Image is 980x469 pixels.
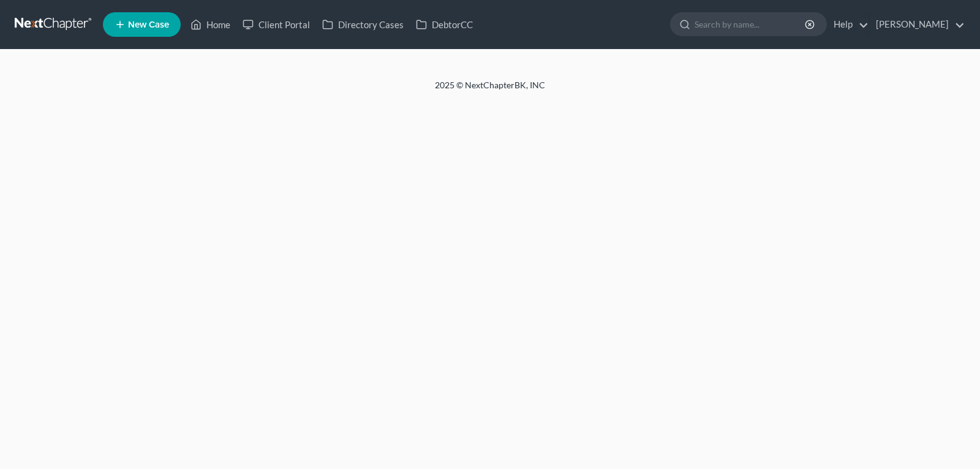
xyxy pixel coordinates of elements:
a: Help [827,13,869,36]
a: Home [184,13,236,36]
a: Client Portal [236,13,316,36]
input: Search by name... [695,13,807,36]
div: 2025 © NextChapterBK, INC [141,79,839,101]
a: [PERSON_NAME] [870,13,965,36]
span: New Case [128,20,169,29]
a: DebtorCC [410,13,479,36]
a: Directory Cases [316,13,410,36]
